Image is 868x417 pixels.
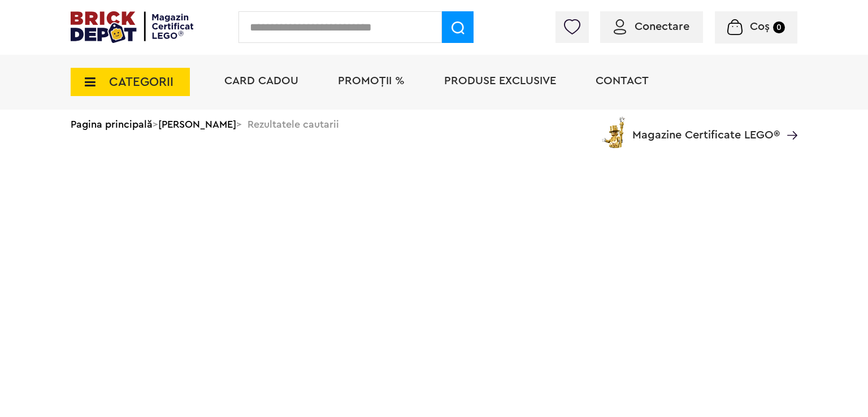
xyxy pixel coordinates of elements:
[780,115,797,126] a: Magazine Certificate LEGO®
[635,21,689,32] span: Conectare
[224,75,298,86] a: Card Cadou
[614,21,689,32] a: Conectare
[773,21,785,33] small: 0
[338,75,405,86] a: PROMOȚII %
[750,21,770,32] span: Coș
[596,75,649,86] a: Contact
[444,75,556,86] a: Produse exclusive
[109,76,173,88] span: CATEGORII
[632,115,780,141] span: Magazine Certificate LEGO®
